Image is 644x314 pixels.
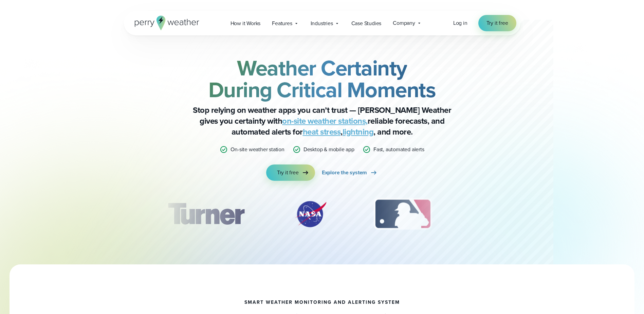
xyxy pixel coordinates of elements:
[158,197,254,231] img: Turner-Construction_1.svg
[343,126,374,138] a: lightning
[393,19,415,27] span: Company
[471,197,526,231] img: PGA.svg
[287,197,334,231] img: NASA.svg
[486,19,508,27] span: Try it free
[367,197,439,231] img: MLB.svg
[186,105,458,137] p: Stop relying on weather apps you can’t trust — [PERSON_NAME] Weather gives you certainty with rel...
[373,145,424,154] p: Fast, automated alerts
[478,15,516,31] a: Try it free
[303,145,354,154] p: Desktop & mobile app
[282,115,368,127] a: on-site weather stations,
[346,16,387,30] a: Case Studies
[303,126,341,138] a: heat stress
[231,145,284,154] p: On-site weather station
[231,19,261,28] span: How it Works
[208,52,436,106] strong: Weather Certainty During Critical Moments
[322,169,367,177] span: Explore the system
[311,19,333,28] span: Industries
[225,16,266,30] a: How it Works
[287,197,334,231] div: 2 of 12
[272,19,292,28] span: Features
[244,300,400,305] h1: smart weather monitoring and alerting system
[158,197,254,231] div: 1 of 12
[277,169,299,177] span: Try it free
[351,19,382,28] span: Case Studies
[453,19,467,27] a: Log in
[471,197,526,231] div: 4 of 12
[367,197,439,231] div: 3 of 12
[158,197,486,234] div: slideshow
[453,19,467,27] span: Log in
[266,164,315,181] a: Try it free
[322,164,378,181] a: Explore the system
